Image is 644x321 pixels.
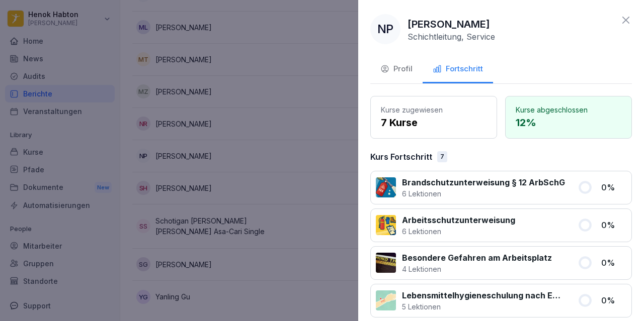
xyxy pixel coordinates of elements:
[370,56,423,83] button: Profil
[402,214,515,226] p: Arbeitsschutzunterweisung
[402,289,566,301] p: Lebensmittelhygieneschulung nach EU-Verordnung (EG) Nr. 852 / 2004
[402,264,552,274] p: 4 Lektionen
[423,56,493,83] button: Fortschritt
[601,257,626,269] p: 0 %
[402,226,515,237] p: 6 Lektionen
[601,219,626,231] p: 0 %
[381,115,487,130] p: 7 Kurse
[381,104,487,115] p: Kurse zugewiesen
[437,151,447,162] div: 7
[402,252,552,264] p: Besondere Gefahren am Arbeitsplatz
[433,63,483,75] div: Fortschritt
[380,63,413,75] div: Profil
[408,17,490,32] p: [PERSON_NAME]
[402,188,565,199] p: 6 Lektionen
[370,151,432,163] p: Kurs Fortschritt
[370,14,400,44] div: NP
[408,32,495,42] p: Schichtleitung, Service
[601,294,626,306] p: 0 %
[402,176,565,188] p: Brandschutzunterweisung § 12 ArbSchG
[601,181,626,193] p: 0 %
[516,104,621,115] p: Kurse abgeschlossen
[516,115,621,130] p: 12 %
[402,301,566,312] p: 5 Lektionen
